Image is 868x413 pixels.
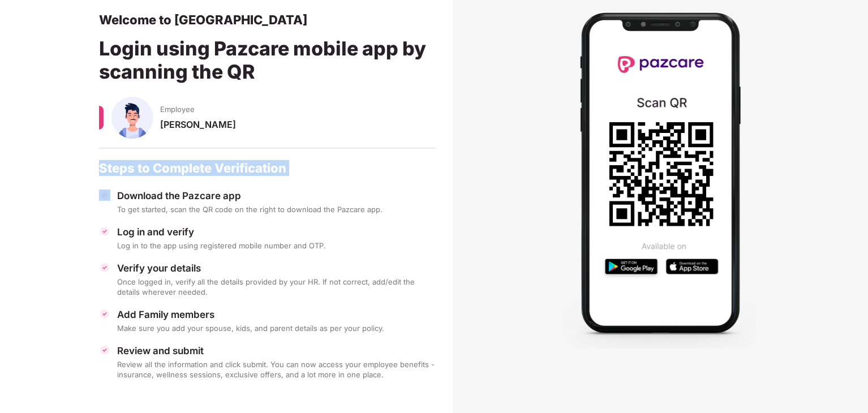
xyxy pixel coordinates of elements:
img: svg+xml;base64,PHN2ZyBpZD0iVGljay0zMngzMiIgeG1sbnM9Imh0dHA6Ly93d3cudzMub3JnLzIwMDAvc3ZnIiB3aWR0aD... [99,226,110,237]
div: Log in to the app using registered mobile number and OTP. [117,240,436,251]
div: Add Family members [117,308,436,321]
img: svg+xml;base64,PHN2ZyBpZD0iU3BvdXNlX01hbGUiIHhtbG5zPSJodHRwOi8vd3d3LnczLm9yZy8yMDAwL3N2ZyIgeG1sbn... [111,97,153,139]
img: svg+xml;base64,PHN2ZyBpZD0iVGljay0zMngzMiIgeG1sbnM9Imh0dHA6Ly93d3cudzMub3JnLzIwMDAvc3ZnIiB3aWR0aD... [99,345,110,356]
div: Download the Pazcare app [117,190,436,202]
div: Log in and verify [117,226,436,238]
div: Verify your details [117,262,436,274]
div: Welcome to [GEOGRAPHIC_DATA] [99,12,436,28]
img: svg+xml;base64,PHN2ZyBpZD0iVGljay0zMngzMiIgeG1sbnM9Imh0dHA6Ly93d3cudzMub3JnLzIwMDAvc3ZnIiB3aWR0aD... [99,308,110,320]
img: svg+xml;base64,PHN2ZyBpZD0iVGljay0zMngzMiIgeG1sbnM9Imh0dHA6Ly93d3cudzMub3JnLzIwMDAvc3ZnIiB3aWR0aD... [99,262,110,273]
img: svg+xml;base64,PHN2ZyBpZD0iVGljay0zMngzMiIgeG1sbnM9Imh0dHA6Ly93d3cudzMub3JnLzIwMDAvc3ZnIiB3aWR0aD... [99,190,110,201]
div: Login using Pazcare mobile app by scanning the QR [99,28,436,97]
div: To get started, scan the QR code on the right to download the Pazcare app. [117,204,436,214]
div: Review all the information and click submit. You can now access your employee benefits - insuranc... [117,359,436,380]
div: Review and submit [117,345,436,357]
div: Once logged in, verify all the details provided by your HR. If not correct, add/edit the details ... [117,277,436,297]
div: Steps to Complete Verification [99,160,436,176]
span: Employee [160,104,195,114]
div: Make sure you add your spouse, kids, and parent details as per your policy. [117,323,436,333]
div: [PERSON_NAME] [160,119,436,141]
